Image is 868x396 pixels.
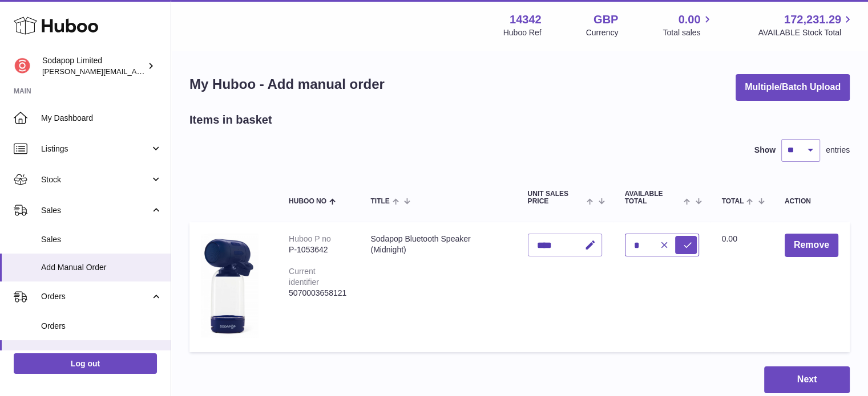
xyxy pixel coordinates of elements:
[785,234,838,257] button: Remove
[679,12,701,27] span: 0.00
[754,145,776,156] label: Show
[758,12,854,38] a: 172,231.29 AVAILABLE Stock Total
[201,234,258,338] img: Sodapop Bluetooth Speaker (Midnight)
[42,67,229,76] span: [PERSON_NAME][EMAIL_ADDRESS][DOMAIN_NAME]
[736,74,850,101] button: Multiple/Batch Upload
[14,58,31,75] img: david@sodapop-audio.co.uk
[289,267,319,287] div: Current identifier
[289,234,331,243] div: Huboo P no
[503,27,542,38] div: Huboo Ref
[289,198,326,205] span: Huboo no
[41,349,162,360] span: Add Manual Order
[586,27,619,38] div: Currency
[289,288,348,299] div: 5070003658121
[370,198,389,205] span: Title
[41,144,150,154] span: Listings
[359,222,516,352] td: Sodapop Bluetooth Speaker (Midnight)
[663,27,713,38] span: Total sales
[41,262,162,273] span: Add Manual Order
[722,234,737,243] span: 0.00
[528,190,584,205] span: Unit Sales Price
[41,205,150,216] span: Sales
[41,174,150,185] span: Stock
[289,244,348,255] div: P-1053642
[784,12,841,27] span: 172,231.29
[41,321,162,332] span: Orders
[189,75,385,93] h1: My Huboo - Add manual order
[41,113,162,124] span: My Dashboard
[510,12,542,27] strong: 14342
[41,291,150,302] span: Orders
[14,353,157,374] a: Log out
[189,112,272,128] h2: Items in basket
[826,145,850,156] span: entries
[663,12,713,38] a: 0.00 Total sales
[764,366,850,393] button: Next
[594,12,618,27] strong: GBP
[41,234,162,245] span: Sales
[758,27,854,38] span: AVAILABLE Stock Total
[42,55,145,77] div: Sodapop Limited
[785,198,838,205] div: Action
[625,190,681,205] span: AVAILABLE Total
[722,198,744,205] span: Total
